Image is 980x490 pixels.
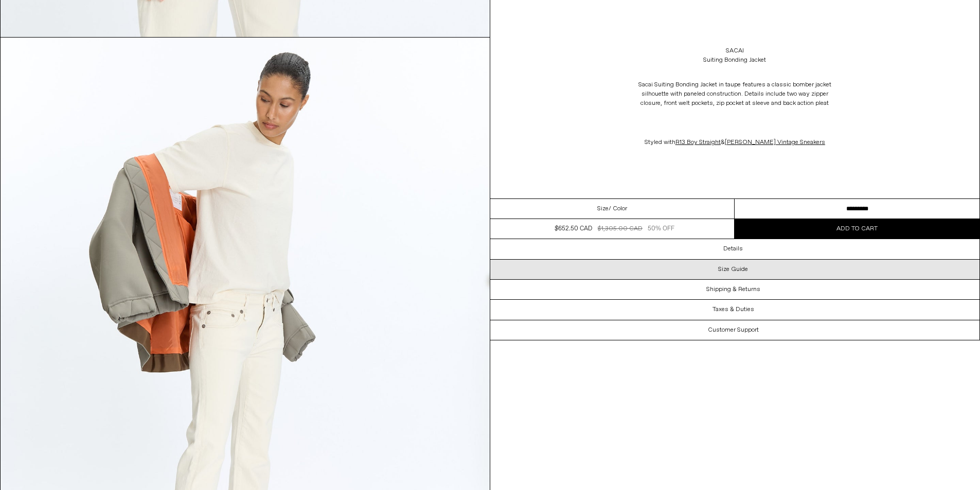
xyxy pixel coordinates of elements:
[718,266,748,273] h3: Size Guide
[632,75,838,113] p: Sacai Suiting Bonding Jacket in taupe features a classic bomber jacket silhouette with paneled co...
[726,46,744,56] a: Sacai
[598,224,643,233] div: $1,305.00 CAD
[735,219,979,239] button: Add to cart
[645,138,825,147] span: Styled with &
[723,245,743,252] h3: Details
[675,138,721,147] a: R13 Boy Straight
[597,204,609,213] span: Size
[555,224,592,233] div: $652.50 CAD
[708,326,759,334] h3: Customer Support
[703,56,766,65] div: Suiting Bonding Jacket
[648,224,674,233] div: 50% OFF
[725,138,825,147] a: [PERSON_NAME] Vintage Sneakers
[712,306,754,313] h3: Taxes & Duties
[706,286,760,293] h3: Shipping & Returns
[836,225,878,233] span: Add to cart
[609,204,627,213] span: / Color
